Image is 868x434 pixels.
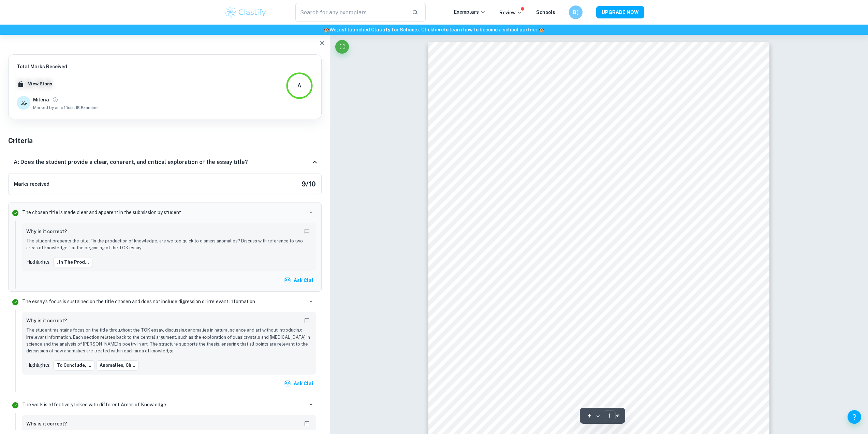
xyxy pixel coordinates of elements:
p: Review [499,9,523,16]
div: A [297,82,301,90]
input: Search for any exemplars... [295,3,407,22]
h5: 9 / 10 [301,179,316,189]
img: clai.svg [284,380,291,387]
span: 🏫 [539,27,544,32]
p: The chosen title is made clear and apparent in the submission by student [22,209,181,216]
p: Exemplars [454,8,486,16]
button: View Plans [26,79,54,89]
h6: Milena [33,96,49,103]
h6: A: Does the student provide a clear, coherent, and critical exploration of the essay title? [14,158,248,166]
span: / 8 [616,413,620,419]
button: B( [569,5,583,19]
button: Anomalies, ch... [96,360,139,370]
button: Fullscreen [335,40,349,54]
h6: B( [572,9,579,16]
a: Schools [536,10,555,15]
a: here [433,27,444,32]
h6: Why is it correct? [26,228,67,235]
p: The essay’s focus is sustained on the title chosen and does not include digression or irrelevant ... [22,298,255,305]
p: Highlights: [26,361,50,369]
span: 🏫 [324,27,329,32]
svg: Correct [11,209,19,217]
p: Highlights: [26,258,50,266]
span: Marked by an official IB Examiner [33,104,99,111]
button: Report mistake/confusion [302,316,312,325]
svg: Correct [11,298,19,306]
button: To conclude, ... [53,360,95,370]
button: Report mistake/confusion [302,227,312,236]
div: A: Does the student provide a clear, coherent, and critical exploration of the essay title? [8,151,322,173]
button: Help and Feedback [848,410,861,424]
svg: Correct [11,401,19,409]
p: The work is effectively linked with different Areas of Knowledge [22,401,166,408]
h5: Criteria [8,136,322,146]
h6: Why is it correct? [26,317,67,324]
p: The student presents the title, "In the production of knowledge, are we too quick to dismiss anom... [26,238,312,252]
button: UPGRADE NOW [596,6,644,18]
h6: Total Marks Received [17,63,99,70]
p: The student maintains focus on the title throughout the TOK essay, discussing anomalies in natura... [26,327,312,355]
h6: Marks received [14,180,49,188]
img: clai.svg [284,277,291,284]
h6: We just launched Clastify for Schools. Click to learn how to become a school partner. [1,26,867,33]
button: . In the prod... [53,257,92,267]
h6: Why is it correct? [26,420,67,428]
button: Ask Clai [283,377,316,390]
img: Clastify logo [224,5,267,19]
button: View full profile [50,95,60,104]
button: Report mistake/confusion [302,419,312,429]
button: Ask Clai [283,274,316,286]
